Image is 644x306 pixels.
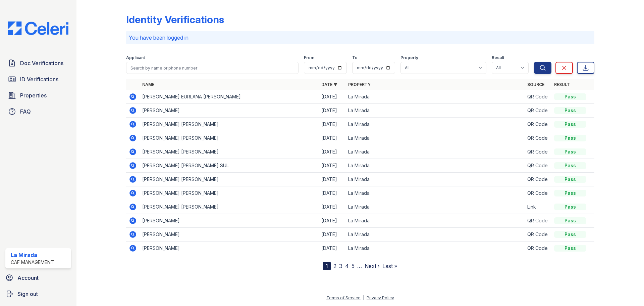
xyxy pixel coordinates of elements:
[3,287,74,301] a: Sign out
[367,295,394,300] a: Privacy Policy
[321,82,337,87] a: Date ▼
[20,107,31,116] span: FAQ
[345,242,525,255] td: La Mirada
[140,131,319,145] td: [PERSON_NAME] [PERSON_NAME]
[554,135,586,141] div: Pass
[554,93,586,100] div: Pass
[140,118,319,131] td: [PERSON_NAME] [PERSON_NAME]
[319,228,345,242] td: [DATE]
[140,159,319,173] td: [PERSON_NAME] [PERSON_NAME] SUL
[129,34,592,42] p: You have been logged in
[525,104,551,118] td: QR Code
[345,104,525,118] td: La Mirada
[126,55,145,60] label: Applicant
[345,263,349,269] a: 4
[326,295,361,300] a: Terms of Service
[525,159,551,173] td: QR Code
[365,263,380,269] a: Next ›
[554,121,586,128] div: Pass
[319,145,345,159] td: [DATE]
[140,214,319,228] td: [PERSON_NAME]
[345,118,525,131] td: La Mirada
[140,90,319,104] td: [PERSON_NAME] EURLANA [PERSON_NAME]
[319,104,345,118] td: [DATE]
[140,200,319,214] td: [PERSON_NAME] [PERSON_NAME]
[554,190,586,196] div: Pass
[554,176,586,183] div: Pass
[339,263,342,269] a: 3
[525,173,551,186] td: QR Code
[319,242,345,255] td: [DATE]
[140,145,319,159] td: [PERSON_NAME] [PERSON_NAME]
[554,107,586,114] div: Pass
[554,148,586,155] div: Pass
[554,204,586,210] div: Pass
[140,173,319,186] td: [PERSON_NAME] [PERSON_NAME]
[525,242,551,255] td: QR Code
[319,90,345,104] td: [DATE]
[345,214,525,228] td: La Mirada
[142,82,154,87] a: Name
[319,186,345,200] td: [DATE]
[345,200,525,214] td: La Mirada
[382,263,397,269] a: Last »
[319,173,345,186] td: [DATE]
[400,55,418,60] label: Property
[3,271,74,285] a: Account
[525,186,551,200] td: QR Code
[140,242,319,255] td: [PERSON_NAME]
[5,73,71,86] a: ID Verifications
[525,214,551,228] td: QR Code
[525,131,551,145] td: QR Code
[345,173,525,186] td: La Mirada
[352,55,358,60] label: To
[11,259,54,266] div: CAF Management
[319,131,345,145] td: [DATE]
[554,245,586,252] div: Pass
[345,90,525,104] td: La Mirada
[17,274,39,282] span: Account
[527,82,544,87] a: Source
[525,145,551,159] td: QR Code
[20,59,63,67] span: Doc Verifications
[5,89,71,102] a: Properties
[333,263,336,269] a: 2
[554,162,586,169] div: Pass
[319,200,345,214] td: [DATE]
[554,217,586,224] div: Pass
[345,159,525,173] td: La Mirada
[352,263,355,269] a: 5
[525,118,551,131] td: QR Code
[11,251,54,259] div: La Mirada
[17,290,38,298] span: Sign out
[140,104,319,118] td: [PERSON_NAME]
[20,91,47,99] span: Properties
[319,118,345,131] td: [DATE]
[140,186,319,200] td: [PERSON_NAME] [PERSON_NAME]
[5,105,71,118] a: FAQ
[363,295,364,300] div: |
[492,55,504,60] label: Result
[525,90,551,104] td: QR Code
[126,13,224,26] div: Identity Verifications
[140,228,319,242] td: [PERSON_NAME]
[348,82,371,87] a: Property
[304,55,314,60] label: From
[3,21,74,35] img: CE_Logo_Blue-a8612792a0a2168367f1c8372b55b34899dd931a85d93a1a3d3e32e68fde9ad4.png
[357,262,362,270] span: …
[525,200,551,214] td: Link
[319,159,345,173] td: [DATE]
[525,228,551,242] td: QR Code
[323,262,331,270] div: 1
[554,231,586,238] div: Pass
[345,145,525,159] td: La Mirada
[345,228,525,242] td: La Mirada
[5,56,71,70] a: Doc Verifications
[126,62,299,74] input: Search by name or phone number
[319,214,345,228] td: [DATE]
[345,186,525,200] td: La Mirada
[345,131,525,145] td: La Mirada
[554,82,570,87] a: Result
[20,75,58,83] span: ID Verifications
